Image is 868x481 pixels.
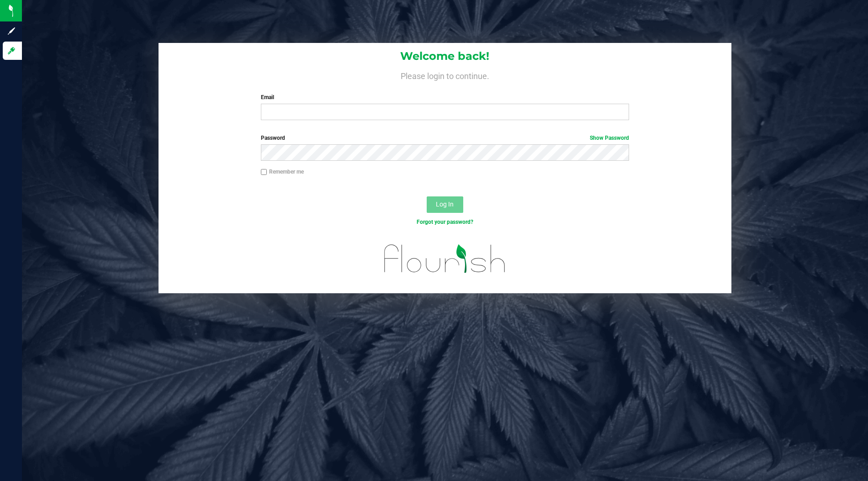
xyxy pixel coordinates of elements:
h1: Welcome back! [159,50,732,62]
h4: Please login to continue. [159,69,732,80]
span: Password [261,135,285,141]
button: Log In [427,196,463,213]
input: Remember me [261,169,267,175]
label: Remember me [261,168,304,176]
img: flourish_logo.svg [373,236,517,282]
label: Email [261,93,629,101]
inline-svg: Log in [7,46,16,55]
a: Forgot your password? [417,219,473,225]
span: Log In [436,201,454,208]
inline-svg: Sign up [7,26,16,36]
a: Show Password [590,135,629,141]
